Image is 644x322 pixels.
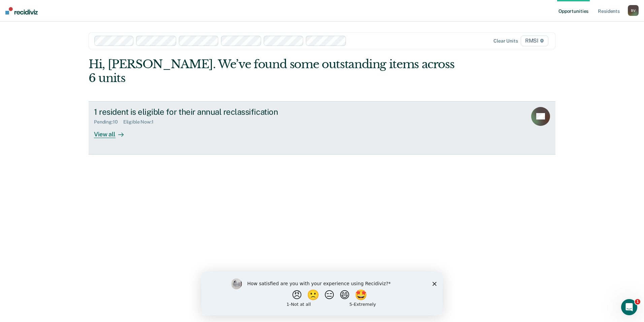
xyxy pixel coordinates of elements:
button: BV [628,5,639,16]
a: 1 resident is eligible for their annual reclassificationPending:10Eligible Now:1View all [89,101,555,155]
span: RMSI [521,35,548,46]
div: 1 resident is eligible for their annual reclassification [94,107,330,117]
div: Eligible Now : 1 [123,119,159,125]
iframe: Survey by Kim from Recidiviz [201,272,443,315]
div: Clear units [493,38,518,44]
div: Hi, [PERSON_NAME]. We’ve found some outstanding items across 6 units [89,57,462,85]
div: View all [94,125,132,138]
div: Pending : 10 [94,119,123,125]
span: 1 [635,299,640,304]
img: Recidiviz [5,7,38,15]
div: B V [628,5,639,16]
iframe: Intercom live chat [621,299,637,315]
